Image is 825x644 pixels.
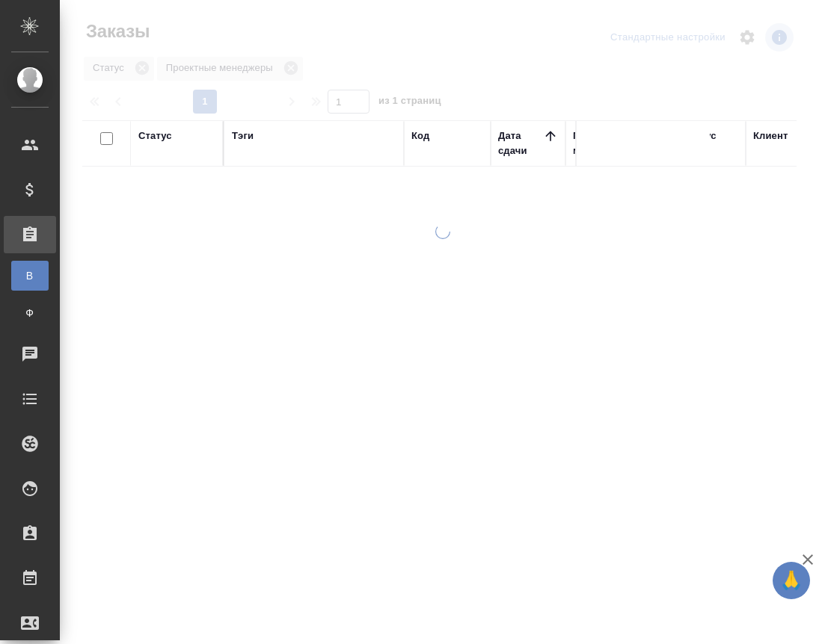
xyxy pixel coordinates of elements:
div: Тэги [232,129,254,143]
div: Дата сдачи [498,129,543,158]
div: Клиент [753,129,788,143]
a: В [11,261,49,291]
div: Проектные менеджеры [573,129,645,158]
span: 🙏 [779,565,804,596]
span: Ф [19,306,41,321]
div: Статус [138,129,172,143]
button: 🙏 [773,562,810,599]
span: В [19,268,41,283]
div: Код [411,129,429,143]
a: Ф [11,298,49,328]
